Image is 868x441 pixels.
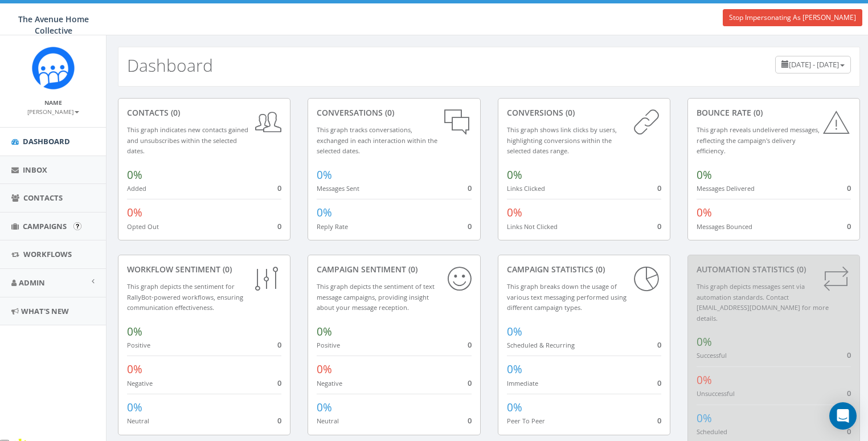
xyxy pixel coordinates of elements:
[317,324,332,339] span: 0%
[829,402,857,430] div: Open Intercom Messenger
[317,341,340,349] small: Positive
[697,264,851,275] div: Automation Statistics
[23,165,47,175] span: Inbox
[169,107,180,118] span: (0)
[23,136,70,146] span: Dashboard
[657,415,661,426] span: 0
[317,400,332,415] span: 0%
[593,264,605,275] span: (0)
[317,379,342,387] small: Negative
[751,107,763,118] span: (0)
[73,222,81,230] input: Submit
[127,168,142,182] span: 0%
[317,107,471,119] div: conversations
[277,340,281,350] span: 0
[697,351,727,360] small: Successful
[127,341,150,349] small: Positive
[468,183,472,193] span: 0
[847,388,851,398] span: 0
[507,282,627,312] small: This graph breaks down the usage of various text messaging performed using different campaign types.
[127,362,142,377] span: 0%
[507,205,522,220] span: 0%
[507,168,522,182] span: 0%
[127,125,248,155] small: This graph indicates new contacts gained and unsubscribes within the selected dates.
[127,324,142,339] span: 0%
[23,193,63,203] span: Contacts
[507,379,538,387] small: Immediate
[127,400,142,415] span: 0%
[507,324,522,339] span: 0%
[697,334,712,349] span: 0%
[657,183,661,193] span: 0
[23,249,72,259] span: Workflows
[127,264,281,275] div: Workflow Sentiment
[127,184,146,193] small: Added
[468,221,472,231] span: 0
[507,184,545,193] small: Links Clicked
[220,264,232,275] span: (0)
[847,221,851,231] span: 0
[19,277,45,288] span: Admin
[317,362,332,377] span: 0%
[127,416,149,425] small: Neutral
[468,340,472,350] span: 0
[657,221,661,231] span: 0
[697,411,712,426] span: 0%
[277,415,281,426] span: 0
[697,125,820,155] small: This graph reveals undelivered messages, reflecting the campaign's delivery efficiency.
[468,415,472,426] span: 0
[277,221,281,231] span: 0
[723,9,862,26] a: Stop Impersonating As [PERSON_NAME]
[847,350,851,360] span: 0
[317,264,471,275] div: Campaign Sentiment
[507,341,575,349] small: Scheduled & Recurring
[468,378,472,388] span: 0
[507,125,617,155] small: This graph shows link clicks by users, highlighting conversions within the selected dates range.
[127,56,213,75] h2: Dashboard
[27,108,79,116] small: [PERSON_NAME]
[697,107,851,119] div: Bounce Rate
[317,205,332,220] span: 0%
[657,378,661,388] span: 0
[317,416,339,425] small: Neutral
[44,99,62,107] small: Name
[697,205,712,220] span: 0%
[697,389,735,398] small: Unsuccessful
[847,183,851,193] span: 0
[127,205,142,220] span: 0%
[507,264,661,275] div: Campaign Statistics
[127,107,281,119] div: contacts
[383,107,394,118] span: (0)
[277,183,281,193] span: 0
[789,59,839,70] span: [DATE] - [DATE]
[277,378,281,388] span: 0
[127,222,159,231] small: Opted Out
[697,282,829,322] small: This graph depicts messages sent via automation standards. Contact [EMAIL_ADDRESS][DOMAIN_NAME] f...
[317,222,348,231] small: Reply Rate
[127,379,153,387] small: Negative
[697,168,712,182] span: 0%
[563,107,575,118] span: (0)
[127,282,243,312] small: This graph depicts the sentiment for RallyBot-powered workflows, ensuring communication effective...
[23,221,67,231] span: Campaigns
[697,184,755,193] small: Messages Delivered
[317,125,437,155] small: This graph tracks conversations, exchanged in each interaction within the selected dates.
[507,362,522,377] span: 0%
[507,400,522,415] span: 0%
[657,340,661,350] span: 0
[317,168,332,182] span: 0%
[317,282,435,312] small: This graph depicts the sentiment of text message campaigns, providing insight about your message ...
[317,184,359,193] small: Messages Sent
[21,306,69,316] span: What's New
[697,373,712,387] span: 0%
[697,222,752,231] small: Messages Bounced
[32,47,75,89] img: Rally_Corp_Icon.png
[406,264,417,275] span: (0)
[697,427,727,436] small: Scheduled
[507,107,661,119] div: conversions
[507,416,545,425] small: Peer To Peer
[507,222,558,231] small: Links Not Clicked
[795,264,806,275] span: (0)
[18,14,89,36] span: The Avenue Home Collective
[847,426,851,436] span: 0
